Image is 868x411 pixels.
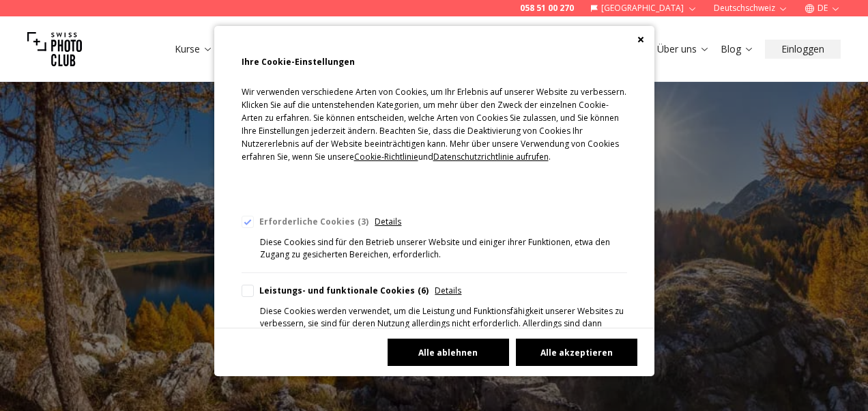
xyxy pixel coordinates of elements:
span: Details [375,216,401,228]
button: Alle akzeptieren [516,339,637,366]
span: Datenschutzrichtlinie aufrufen [433,151,549,162]
div: Leistungs- und funktionale Cookies [259,285,429,297]
h2: Ihre Cookie-Einstellungen [242,53,627,71]
div: 6 [418,285,429,297]
div: 3 [358,216,368,228]
span: Cookie-Richtlinie [354,151,418,162]
p: Wir verwenden verschiedene Arten von Cookies, um Ihr Erlebnis auf unserer Website zu verbessern. ... [242,85,627,184]
span: Details [435,285,461,297]
button: Alle ablehnen [388,339,509,366]
div: Diese Cookies sind für den Betrieb unserer Website und einiger ihrer Funktionen, etwa den Zugang ... [260,236,627,261]
button: Close [637,36,644,43]
div: Erforderliche Cookies [259,216,369,228]
div: Diese Cookies werden verwendet, um die Leistung und Funktionsfähigkeit unserer Websites zu verbes... [260,305,627,342]
div: Cookie Consent Preferences [214,26,654,376]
